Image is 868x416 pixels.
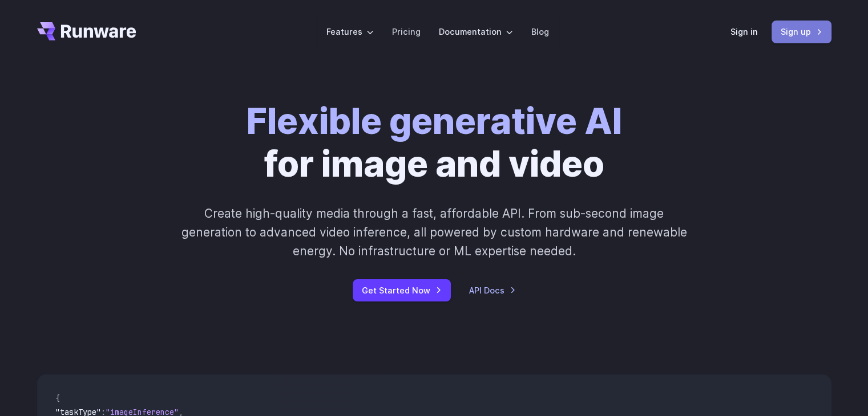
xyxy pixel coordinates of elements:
[247,100,622,186] h1: for image and video
[326,25,374,38] label: Features
[55,393,60,403] span: {
[439,25,513,38] label: Documentation
[730,25,758,38] a: Sign in
[180,204,688,261] p: Create high-quality media through a fast, affordable API. From sub-second image generation to adv...
[392,25,421,38] a: Pricing
[469,284,516,297] a: API Docs
[772,21,831,43] a: Sign up
[37,22,136,40] a: Go to /
[531,25,549,38] a: Blog
[247,100,622,142] strong: Flexible generative AI
[353,279,451,301] a: Get Started Now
